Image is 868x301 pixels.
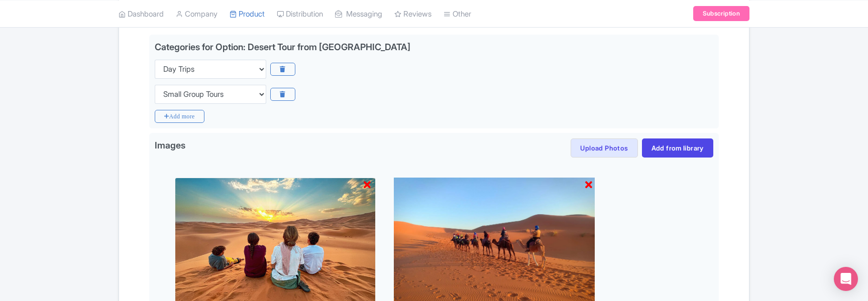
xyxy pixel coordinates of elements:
a: Subscription [693,6,749,21]
span: Images [155,138,185,155]
a: Add from library [642,138,713,158]
div: Categories for Option: Desert Tour from [GEOGRAPHIC_DATA] [155,42,410,52]
i: Add more [155,110,204,123]
div: Open Intercom Messenger [834,267,858,291]
button: Upload Photos [571,138,637,158]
